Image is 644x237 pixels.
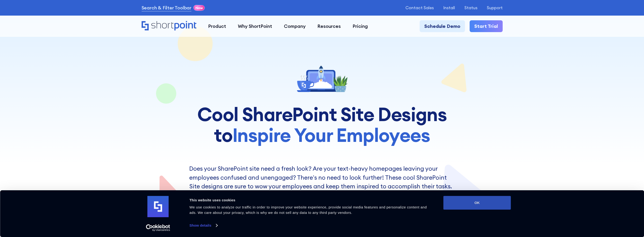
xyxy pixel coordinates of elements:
a: Why ShortPoint [232,20,278,32]
div: Company [284,23,306,30]
p: Does your SharePoint site need a fresh look? Are your text-heavy homepages leaving your employees... [189,164,455,191]
a: Support [487,5,503,10]
a: Home [142,21,197,31]
a: Install [443,5,455,10]
button: OK [443,196,511,210]
a: Company [278,20,311,32]
a: Start Trial [470,20,503,32]
a: Show details [189,222,217,229]
div: Why ShortPoint [238,23,272,30]
a: Pricing [347,20,374,32]
div: Product [208,23,226,30]
a: Resources [311,20,347,32]
div: Resources [317,23,341,30]
img: logo [147,196,169,217]
a: Search & Filter Toolbar [142,4,191,11]
a: Contact Sales [405,5,434,10]
span: Inspire Your Employees [232,123,430,147]
a: Status [464,5,477,10]
a: Schedule Demo [420,20,465,32]
h1: Cool SharePoint Site Designs to [189,104,455,145]
div: Pricing [353,23,368,30]
a: Product [202,20,232,32]
a: Usercentrics Cookiebot - opens in a new window [137,224,179,231]
span: We use cookies to analyze our traffic in order to improve your website experience, provide social... [189,205,427,215]
div: This website uses cookies [189,197,433,203]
